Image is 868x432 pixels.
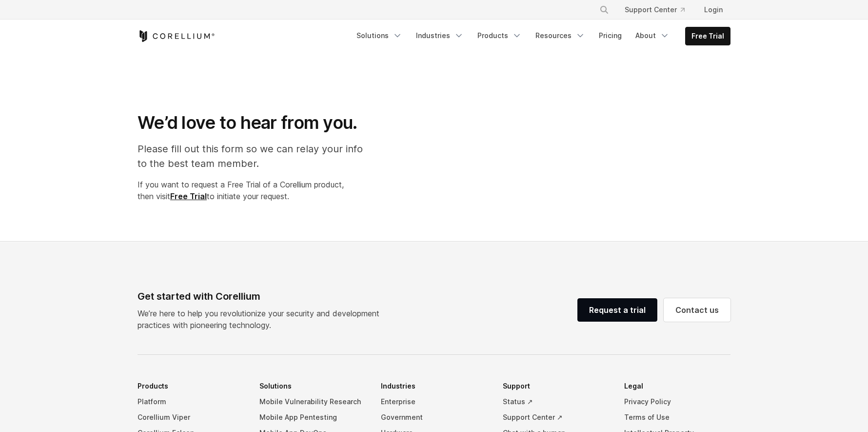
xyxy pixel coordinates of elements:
a: Products [472,27,528,44]
a: Mobile App Pentesting [259,410,366,425]
a: Mobile Vulnerability Research [259,394,366,410]
a: Resources [530,27,591,44]
a: Privacy Policy [624,394,730,410]
a: Support Center ↗ [503,410,609,425]
p: Please fill out this form so we can relay your info to the best team member. [138,142,373,171]
a: Free Trial [170,191,207,201]
a: Terms of Use [624,410,730,425]
div: Get started with Corellium [138,289,387,304]
p: We’re here to help you revolutionize your security and development practices with pioneering tech... [138,308,387,331]
p: If you want to request a Free Trial of a Corellium product, then visit to initiate your request. [138,179,373,202]
a: About [630,27,675,44]
a: Support Center [617,1,692,19]
a: Status ↗ [503,394,609,410]
a: Pricing [593,27,628,44]
h1: We’d love to hear from you. [138,112,373,134]
a: Login [696,1,730,19]
a: Platform [138,394,244,410]
a: Contact us [664,298,730,322]
a: Solutions [351,27,408,44]
div: Navigation Menu [351,27,730,45]
a: Corellium Viper [138,410,244,425]
a: Industries [410,27,470,44]
a: Request a trial [577,298,657,322]
a: Free Trial [686,27,730,45]
button: Search [595,1,613,19]
a: Government [381,410,487,425]
a: Corellium Home [138,30,215,42]
div: Navigation Menu [588,1,730,19]
a: Enterprise [381,394,487,410]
